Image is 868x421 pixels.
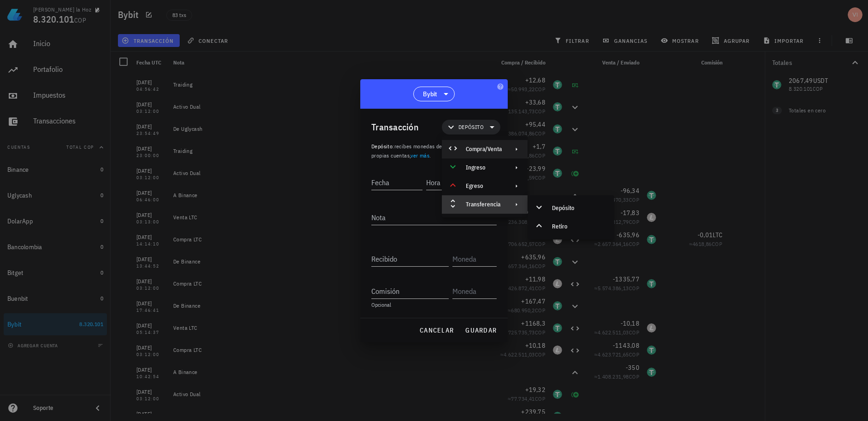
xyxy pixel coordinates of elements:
[442,158,528,177] div: Ingreso
[466,201,502,208] div: Transferencia
[466,182,502,190] div: Egreso
[466,146,502,153] div: Compra/Venta
[458,123,484,132] span: Depósito
[411,152,429,159] a: ver más
[465,326,497,334] span: guardar
[371,302,497,308] div: Opcional
[452,251,495,266] input: Moneda
[423,89,437,99] span: Bybit
[442,195,528,214] div: Transferencia
[416,322,457,339] button: cancelar
[419,326,454,334] span: cancelar
[371,143,393,150] span: Depósito
[442,177,528,195] div: Egreso
[442,140,528,158] div: Compra/Venta
[552,205,607,212] div: Depósito
[466,164,502,171] div: Ingreso
[371,143,477,159] span: recibes monedas desde una de tus propias cuentas, .
[371,142,497,160] p: :
[371,120,419,134] div: Transacción
[461,322,500,339] button: guardar
[452,284,495,298] input: Moneda
[552,223,607,230] div: Retiro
